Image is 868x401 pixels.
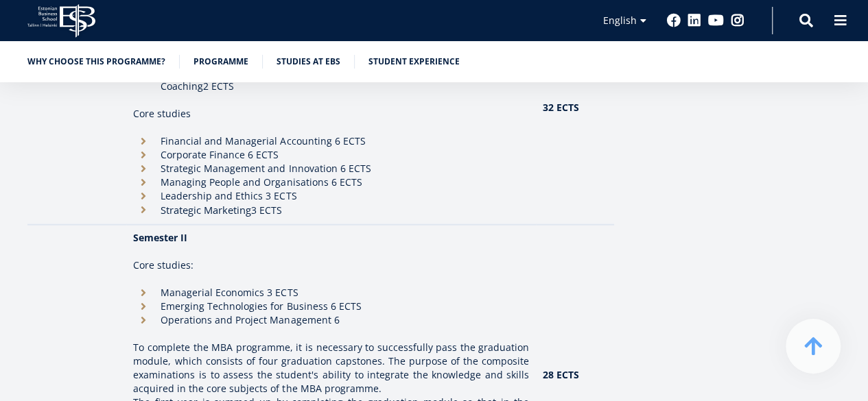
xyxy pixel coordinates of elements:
li: Corporate Finance 6 ECTS [133,148,529,162]
li: Financial and Managerial Accounting 6 ECTS [133,134,529,148]
li: Emerging Technologies for Business 6 ECTS [133,300,529,313]
input: Technology Innovation MBA [3,227,12,236]
p: Core studies: [133,258,529,272]
li: Managing People and Organisations 6 ECTS [133,175,529,189]
a: Linkedin [688,14,701,27]
span: One-year MBA (in Estonian) [16,191,128,203]
li: Operations and Project Management 6 [133,313,529,327]
a: Why choose this programme? [27,55,165,69]
p: Core studies [133,107,529,121]
input: One-year MBA (in Estonian) [3,191,12,200]
strong: 32 ECTS [543,101,579,114]
li: Strategic Management and Innovation 6 ECTS [133,162,529,175]
span: Technology Innovation MBA [16,226,132,239]
a: Student experience [368,55,460,69]
span: Last Name [326,1,370,13]
a: Instagram [731,14,744,27]
span: Two-year MBA [16,208,75,221]
li: 3 ECTS [133,203,529,217]
a: Youtube [708,14,724,27]
a: Facebook [667,14,681,27]
a: Studies at EBS [277,55,340,69]
a: Programme [193,55,248,69]
strong: 28 ECTS [543,368,579,381]
li: Managerial Economics 3 ECTS [133,286,529,300]
input: Two-year MBA [3,209,12,218]
strong: Semester II [133,231,187,244]
span: Strategic Marketing [161,203,251,217]
p: To complete the MBA programme, it is necessary to successfully pass the graduation module, which ... [133,341,529,396]
li: Leadership and Ethics 3 ECTS [133,189,529,203]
